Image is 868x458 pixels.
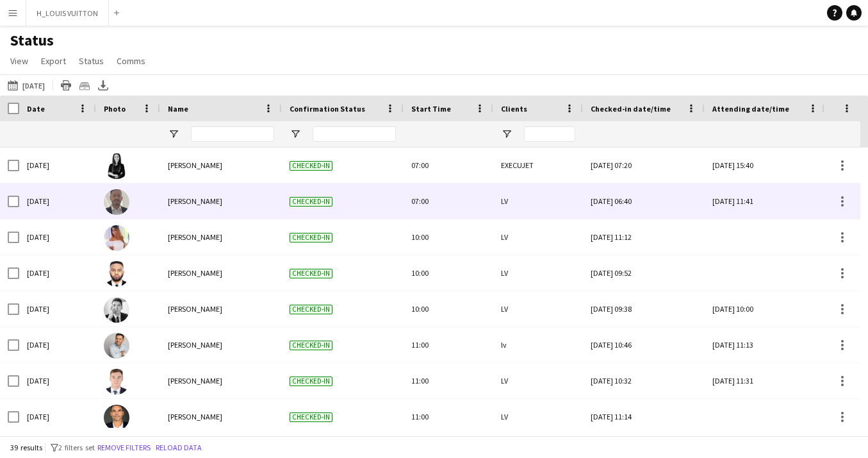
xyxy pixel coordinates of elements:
span: Checked-in [290,412,332,422]
span: Checked-in [290,197,332,207]
div: [DATE] [19,148,96,183]
span: Status [79,55,104,67]
span: [PERSON_NAME] [168,304,222,314]
span: Export [41,55,66,67]
div: LV [493,255,583,291]
div: [DATE] 15:40 [712,148,819,183]
div: [DATE] [19,219,96,255]
img: Joy Samillano [104,225,129,251]
span: [PERSON_NAME] [168,160,222,170]
span: Checked-in date/time [591,104,671,114]
span: Attending date/time [712,104,789,114]
input: Confirmation Status Filter Input [313,126,396,142]
div: [DATE] 11:41 [712,183,819,219]
button: H_LOUIS VUITTON [26,1,109,26]
div: [DATE] 11:13 [712,327,819,362]
div: [DATE] 10:46 [591,327,697,362]
div: [DATE] [19,291,96,327]
button: [DATE] [5,78,47,93]
div: 10:00 [404,219,493,255]
img: Jairo Mwanza [104,261,129,287]
div: [DATE] 10:00 [712,291,819,327]
div: lv [493,327,583,362]
img: Fadi Makki [104,405,129,430]
div: [DATE] [19,399,96,434]
div: [DATE] 09:38 [591,291,697,327]
span: Confirmation Status [290,104,365,114]
span: Date [27,104,45,114]
div: [DATE] 11:14 [591,399,697,434]
span: [PERSON_NAME] [168,268,222,278]
div: LV [493,291,583,327]
a: Status [74,53,109,69]
span: Start Time [411,104,451,114]
span: Checked-in [290,341,332,350]
div: 07:00 [404,183,493,219]
button: Open Filter Menu [168,128,179,140]
div: 11:00 [404,327,493,362]
div: 10:00 [404,291,493,327]
input: Clients Filter Input [524,126,575,142]
div: 11:00 [404,363,493,398]
span: Clients [501,104,527,114]
input: Name Filter Input [191,126,274,142]
a: Export [36,53,71,69]
img: Samar Mounzer [104,153,129,179]
span: Comms [117,55,145,67]
span: View [10,55,28,67]
a: View [5,53,33,69]
span: Checked-in [290,233,332,242]
img: Denis Kondratiuk [104,333,129,359]
app-action-btn: Export XLSX [95,78,111,93]
img: Ahmed Amer [104,189,129,215]
span: 2 filters set [58,443,95,452]
span: Name [168,104,188,114]
div: LV [493,183,583,219]
span: [PERSON_NAME] [168,196,222,206]
div: [DATE] 06:40 [591,183,697,219]
div: [DATE] 10:32 [591,363,697,398]
div: [DATE] 09:52 [591,255,697,291]
div: [DATE] [19,255,96,291]
div: EXECUJET [493,148,583,183]
div: 11:00 [404,399,493,434]
app-action-btn: Crew files as ZIP [77,78,92,93]
div: 10:00 [404,255,493,291]
a: Comms [111,53,151,69]
button: Open Filter Menu [501,128,512,140]
div: [DATE] 11:31 [712,363,819,398]
div: [DATE] 11:12 [591,219,697,255]
div: LV [493,219,583,255]
span: Checked-in [290,161,332,171]
div: [DATE] [19,327,96,362]
span: Photo [104,104,126,114]
span: [PERSON_NAME] [168,232,222,242]
span: [PERSON_NAME] [168,340,222,350]
span: [PERSON_NAME] [168,412,222,421]
div: LV [493,363,583,398]
div: [DATE] [19,363,96,398]
div: [DATE] 07:20 [591,148,697,183]
button: Remove filters [95,441,153,455]
div: LV [493,399,583,434]
button: Reload data [153,441,204,455]
span: Checked-in [290,377,332,386]
span: [PERSON_NAME] [168,376,222,386]
img: Danaker Kenenbaev [104,297,129,323]
span: Checked-in [290,269,332,278]
div: [DATE] [19,183,96,219]
div: 07:00 [404,148,493,183]
app-action-btn: Print [58,78,74,93]
button: Open Filter Menu [290,128,301,140]
span: Checked-in [290,305,332,314]
img: Bogdan Nakonechnyy [104,369,129,394]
